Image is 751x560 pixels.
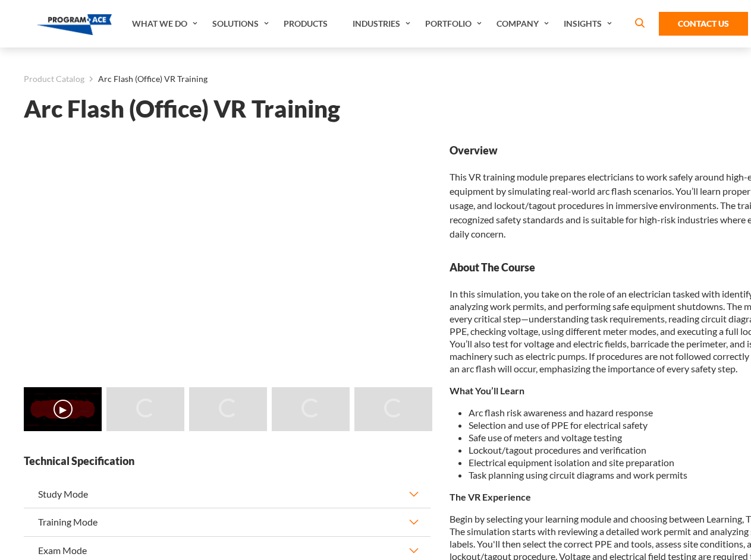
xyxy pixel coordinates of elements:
strong: Technical Specification [24,454,431,469]
li: Arc Flash (Office) VR Training [84,71,208,87]
iframe: Arc Flash (Office) VR Training - Video 0 [24,143,431,372]
button: Study Mode [24,480,431,508]
a: Product Catalog [24,71,84,87]
button: ▶ [54,400,73,419]
img: Program-Ace [37,14,112,35]
button: Training Mode [24,508,431,536]
a: Contact Us [659,12,748,36]
img: Arc Flash (Office) VR Training - Video 0 [24,387,102,431]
